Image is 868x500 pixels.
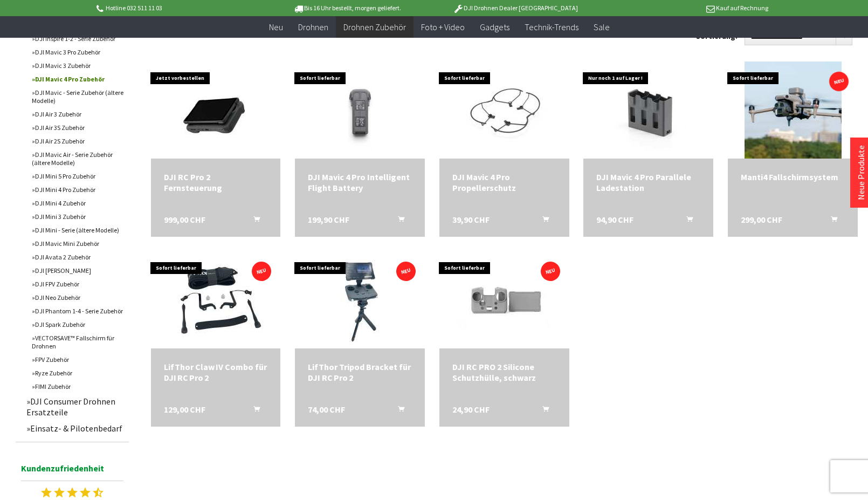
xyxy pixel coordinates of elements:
[26,32,129,45] a: DJI Inspire 1-2 - Serie Zubehör
[745,61,842,159] img: Manti4 Fallschirmsystem
[26,148,129,169] a: DJI Mavic Air - Serie Zubehör (ältere Modelle)
[26,277,129,291] a: DJI FPV Zubehör
[308,361,412,383] a: LifThor Tripod Bracket für DJI RC Pro 2 74,00 CHF In den Warenkorb
[26,45,129,59] a: DJI Mavic 3 Pro Zubehör
[26,196,129,210] a: DJI Mini 4 Zubehör
[156,251,275,348] img: LifThor Claw IV Combo für DJI RC Pro 2
[26,237,129,250] a: DJI Mavic Mini Zubehör
[596,214,633,225] span: 94,90 CHF
[452,172,556,193] div: DJI Mavic 4 Pro Propellerschutz
[164,172,268,193] div: DJI RC Pro 2 Fernsteuerung
[164,361,268,383] div: LifThor Claw IV Combo für DJI RC Pro 2
[452,404,490,415] span: 24,90 CHF
[94,2,263,15] p: Hotline 032 511 11 03
[308,361,412,383] div: LifThor Tripod Bracket für DJI RC Pro 2
[26,250,129,264] a: DJI Avata 2 Zubehör
[26,72,129,86] a: DJI Mavic 4 Pro Zubehör
[26,304,129,318] a: DJI Phantom 1-4 - Serie Zubehör
[385,214,411,228] button: In den Warenkorb
[21,393,129,420] a: DJI Consumer Drohnen Ersatzteile
[741,172,845,182] div: Manti4 Fallschirmsystem
[818,214,844,228] button: In den Warenkorb
[26,121,129,134] a: DJI Air 3S Zubehör
[673,214,699,228] button: In den Warenkorb
[21,420,129,436] a: Einsatz- & Pilotenbedarf
[240,214,266,228] button: In den Warenkorb
[343,22,406,32] span: Drohnen Zubehör
[308,172,412,193] a: DJI Mavic 4 Pro Intelligent Flight Battery 199,90 CHF In den Warenkorb
[336,16,414,38] a: Drohnen Zubehör
[26,380,129,393] a: FIMI Zubehör
[421,22,465,32] span: Foto + Video
[291,16,336,38] a: Drohnen
[584,61,713,159] img: DJI Mavic 4 Pro Parallele Ladestation
[21,461,123,481] span: Kundenzufriedenheit
[26,264,129,277] a: DJI [PERSON_NAME]
[240,404,266,418] button: In den Warenkorb
[26,366,129,380] a: Ryze Zubehör
[167,61,264,159] img: DJI RC Pro 2 Fernsteuerung
[741,172,845,182] a: Manti4 Fallschirmsystem 299,00 CHF In den Warenkorb
[26,86,129,107] a: DJI Mavic - Serie Zubehör (ältere Modelle)
[164,404,205,415] span: 129,00 CHF
[525,22,578,32] span: Technik-Trends
[269,22,283,32] span: Neu
[472,16,517,38] a: Gadgets
[456,251,553,348] img: DJI RC PRO 2 Silicone Schutzhülle, schwarz
[600,2,768,15] p: Kauf auf Rechnung
[529,214,555,228] button: In den Warenkorb
[431,2,600,15] p: DJI Drohnen Dealer [GEOGRAPHIC_DATA]
[26,210,129,223] a: DJI Mini 3 Zubehör
[26,223,129,237] a: DJI Mini - Serie (ältere Modelle)
[26,291,129,304] a: DJI Neo Zubehör
[164,214,205,225] span: 999,00 CHF
[414,16,472,38] a: Foto + Video
[26,134,129,148] a: DJI Air 2S Zubehör
[308,172,412,193] div: DJI Mavic 4 Pro Intelligent Flight Battery
[480,22,509,32] span: Gadgets
[26,183,129,196] a: DJI Mini 4 Pro Zubehör
[856,145,866,200] a: Neue Produkte
[439,61,569,159] img: DJI Mavic 4 Pro Propellerschutz
[529,404,555,418] button: In den Warenkorb
[452,214,490,225] span: 39,90 CHF
[452,361,556,383] a: DJI RC PRO 2 Silicone Schutzhülle, schwarz 24,90 CHF In den Warenkorb
[298,22,328,32] span: Drohnen
[26,169,129,183] a: DJI Mini 5 Pro Zubehör
[26,331,129,353] a: VECTORSAVE™ Fallschirm für Drohnen
[596,172,700,193] div: DJI Mavic 4 Pro Parallele Ladestation
[263,2,431,15] p: Bis 16 Uhr bestellt, morgen geliefert.
[26,318,129,331] a: DJI Spark Zubehör
[308,404,345,415] span: 74,00 CHF
[452,361,556,383] div: DJI RC PRO 2 Silicone Schutzhülle, schwarz
[164,361,268,383] a: LifThor Claw IV Combo für DJI RC Pro 2 129,00 CHF In den Warenkorb
[164,172,268,193] a: DJI RC Pro 2 Fernsteuerung 999,00 CHF In den Warenkorb
[308,214,349,225] span: 199,90 CHF
[586,16,617,38] a: Sale
[26,59,129,72] a: DJI Mavic 3 Zubehör
[261,16,291,38] a: Neu
[517,16,586,38] a: Technik-Trends
[596,172,700,193] a: DJI Mavic 4 Pro Parallele Ladestation 94,90 CHF In den Warenkorb
[26,353,129,366] a: FPV Zubehör
[323,251,396,348] img: LifThor Tripod Bracket für DJI RC Pro 2
[741,214,782,225] span: 299,00 CHF
[295,61,425,159] img: DJI Mavic 4 Pro Intelligent Flight Battery
[385,404,411,418] button: In den Warenkorb
[594,22,610,32] span: Sale
[26,107,129,121] a: DJI Air 3 Zubehör
[452,172,556,193] a: DJI Mavic 4 Pro Propellerschutz 39,90 CHF In den Warenkorb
